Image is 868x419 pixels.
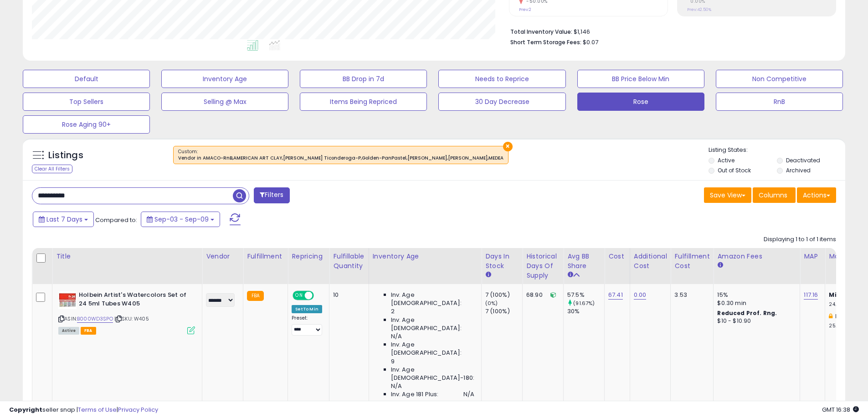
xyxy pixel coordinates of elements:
span: 2 [391,307,395,316]
span: Inv. Age [DEMOGRAPHIC_DATA]: [391,316,474,332]
span: Inv. Age 181 Plus: [391,390,439,398]
div: 7 (100%) [485,291,522,299]
h5: Listings [48,149,83,162]
button: Filters [254,187,289,203]
div: Repricing [292,252,325,261]
small: Prev: 42.50% [687,7,711,12]
button: Rose Aging 90+ [23,115,150,134]
button: Default [23,70,150,88]
span: N/A [391,332,402,341]
a: 0.00 [634,290,647,300]
div: $0.30 min [717,299,793,307]
span: Sep-03 - Sep-09 [154,215,209,224]
span: 2025-09-17 16:38 GMT [822,405,859,414]
div: Preset: [292,315,322,336]
button: Top Sellers [23,93,150,111]
small: Prev: 2 [519,7,531,12]
span: OFF [313,292,327,300]
th: CSV column name: cust_attr_2_Vendor [202,248,243,284]
div: 57.5% [567,291,604,299]
div: 3.53 [674,291,706,299]
b: Max: [835,312,851,321]
button: Save View [704,187,751,203]
span: Last 7 Days [46,215,82,224]
div: 68.90 [526,291,556,299]
small: FBA [247,291,264,301]
div: Clear All Filters [32,165,72,173]
button: Columns [753,187,796,203]
div: Historical Days Of Supply [526,252,560,280]
span: Compared to: [95,216,137,224]
span: Inv. Age [DEMOGRAPHIC_DATA]: [391,291,474,307]
button: Non Competitive [716,70,843,88]
small: (91.67%) [573,300,595,307]
a: Terms of Use [78,405,117,414]
div: MAP [804,252,821,261]
div: Cost [608,252,626,261]
small: Days In Stock. [485,271,491,279]
button: Actions [797,187,836,203]
span: Inv. Age [DEMOGRAPHIC_DATA]-180: [391,366,474,382]
div: 10 [333,291,361,299]
button: Sep-03 - Sep-09 [141,212,220,227]
label: Archived [786,166,811,174]
b: Total Inventory Value: [510,28,572,36]
div: Fulfillable Quantity [333,252,365,271]
div: Days In Stock [485,252,519,271]
div: Avg BB Share [567,252,601,271]
button: 30 Day Decrease [438,93,565,111]
div: seller snap | | [9,406,158,414]
label: Out of Stock [718,166,751,174]
div: Title [56,252,198,261]
span: | SKU: W405 [114,315,149,322]
div: Vendor [206,252,239,261]
button: × [503,142,513,151]
a: B000WD3SPO [77,315,113,323]
div: Amazon Fees [717,252,796,261]
button: BB Drop in 7d [300,70,427,88]
span: N/A [463,390,474,398]
li: $1,146 [510,26,829,36]
div: $10 - $10.90 [717,317,793,325]
span: Inv. Age [DEMOGRAPHIC_DATA]: [391,341,474,357]
span: ON [293,292,305,300]
span: FBA [81,327,96,335]
div: 7 (100%) [485,307,522,316]
div: Vendor in AMACO-RnB,AMERICAN ART CLAY,[PERSON_NAME] Ticonderoga-P,Golden-PanPastel,[PERSON_NAME],... [178,155,503,161]
span: $0.07 [583,38,598,47]
img: 51mBXerHTDL._SL40_.jpg [58,291,77,309]
span: Custom: [178,148,503,162]
span: N/A [391,382,402,390]
b: Reduced Prof. Rng. [717,309,777,317]
label: Deactivated [786,156,820,164]
div: 30% [567,307,604,316]
div: Inventory Age [373,252,478,261]
div: Fulfillment [247,252,284,261]
b: Min: [829,290,842,299]
div: Set To Min [292,305,322,313]
span: All listings currently available for purchase on Amazon [58,327,79,335]
button: RnB [716,93,843,111]
button: Inventory Age [161,70,288,88]
a: 117.16 [804,290,818,300]
b: Holbein Artist's Watercolors Set of 24 5ml Tubes W405 [79,291,190,310]
button: Needs to Reprice [438,70,565,88]
small: Amazon Fees. [717,261,723,269]
button: BB Price Below Min [577,70,704,88]
div: Displaying 1 to 1 of 1 items [764,235,836,244]
div: Fulfillment Cost [674,252,709,271]
div: ASIN: [58,291,195,333]
small: Avg BB Share. [567,271,573,279]
button: Selling @ Max [161,93,288,111]
small: (0%) [485,300,498,307]
span: Columns [759,191,787,200]
div: 15% [717,291,793,299]
button: Rose [577,93,704,111]
span: 9 [391,357,395,366]
button: Items Being Repriced [300,93,427,111]
p: Listing States: [709,146,845,155]
a: 67.41 [608,290,623,300]
strong: Copyright [9,405,42,414]
b: Short Term Storage Fees: [510,38,581,46]
button: Last 7 Days [33,212,94,227]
